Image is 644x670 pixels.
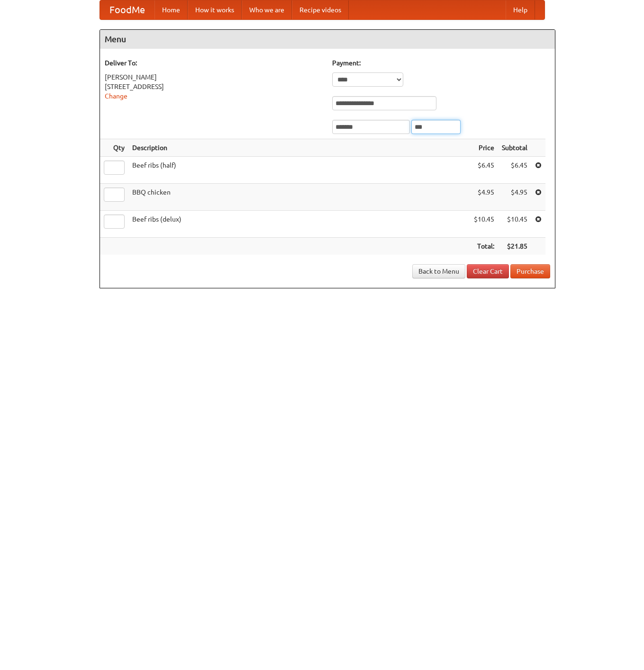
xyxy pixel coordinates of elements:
div: [STREET_ADDRESS] [105,82,323,91]
div: [PERSON_NAME] [105,72,323,82]
h5: Payment: [332,58,550,68]
td: $10.45 [470,211,498,238]
td: $4.95 [498,184,531,211]
a: How it works [188,0,242,19]
td: $4.95 [470,184,498,211]
td: $6.45 [498,157,531,184]
a: Back to Menu [412,264,465,278]
a: Clear Cart [467,264,509,278]
th: Subtotal [498,139,531,157]
a: FoodMe [100,0,154,19]
th: Price [470,139,498,157]
h4: Menu [100,30,555,49]
td: Beef ribs (half) [128,157,470,184]
th: $21.85 [498,238,531,255]
td: Beef ribs (delux) [128,211,470,238]
a: Change [105,92,127,100]
th: Description [128,139,470,157]
a: Home [154,0,188,19]
button: Purchase [510,264,550,278]
h5: Deliver To: [105,58,323,68]
a: Who we are [242,0,292,19]
a: Help [506,0,535,19]
td: BBQ chicken [128,184,470,211]
td: $6.45 [470,157,498,184]
th: Total: [470,238,498,255]
th: Qty [100,139,128,157]
td: $10.45 [498,211,531,238]
a: Recipe videos [292,0,349,19]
